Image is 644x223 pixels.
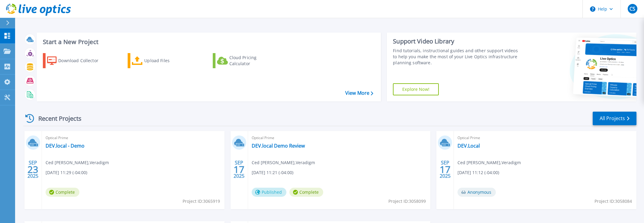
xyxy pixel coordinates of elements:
a: Explore Now! [393,83,439,95]
a: Cloud Pricing Calculator [213,53,280,68]
div: Recent Projects [23,111,90,126]
span: Optical Prime [46,135,221,141]
div: Download Collector [58,55,107,67]
span: 17 [440,167,451,172]
div: SEP 2025 [439,158,451,180]
span: [DATE] 11:29 (-04:00) [46,169,87,176]
div: Find tutorials, instructional guides and other support videos to help you make the most of your L... [393,48,521,66]
span: Anonymous [457,188,496,197]
span: Ced [PERSON_NAME] , Veradigm [46,159,109,166]
a: All Projects [593,112,636,125]
a: Upload Files [128,53,195,68]
a: View More [345,90,373,96]
a: DEV.Local [457,143,480,149]
a: Download Collector [43,53,110,68]
span: CS [630,6,635,11]
span: Complete [46,188,79,197]
span: Ced [PERSON_NAME] , Veradigm [457,159,521,166]
span: Published [252,188,286,197]
span: Project ID: 3058099 [388,198,426,205]
div: Upload Files [144,55,193,67]
span: Complete [289,188,323,197]
span: Project ID: 3065919 [183,198,220,205]
div: Cloud Pricing Calculator [229,55,278,67]
span: Optical Prime [457,135,633,141]
a: DEV.local - Demo [46,143,84,149]
div: Support Video Library [393,37,521,45]
span: 23 [27,167,38,172]
a: DEV.local Demo Review [252,143,305,149]
span: [DATE] 11:12 (-04:00) [457,169,499,176]
div: SEP 2025 [27,158,39,180]
span: Project ID: 3058084 [595,198,632,205]
span: [DATE] 11:21 (-04:00) [252,169,293,176]
div: SEP 2025 [233,158,245,180]
span: Ced [PERSON_NAME] , Veradigm [252,159,315,166]
h3: Start a New Project [43,39,373,45]
span: 17 [234,167,244,172]
span: Optical Prime [252,135,427,141]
